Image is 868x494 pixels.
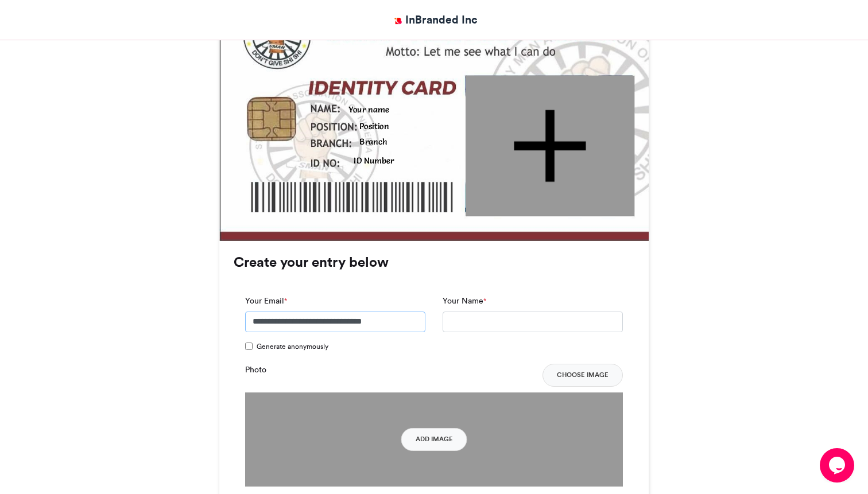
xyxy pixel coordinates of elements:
[391,14,405,28] img: InBranded Inc
[354,155,449,166] div: ID Number
[245,295,287,307] label: Your Email
[359,135,454,147] div: Branch
[820,448,857,483] iframe: chat widget
[359,120,449,131] div: Position
[245,364,266,376] label: Photo
[257,341,328,352] span: Generate anonymously
[542,364,623,387] button: Choose Image
[245,343,253,350] input: Generate anonymously
[234,255,634,269] h3: Create your entry below
[391,11,478,28] a: InBranded Inc
[443,295,486,307] label: Your Name
[348,104,449,115] div: Your name
[401,428,467,451] button: Add Image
